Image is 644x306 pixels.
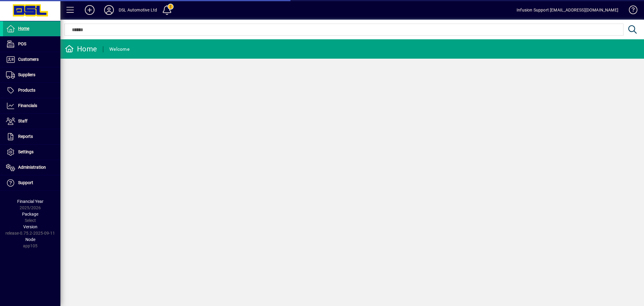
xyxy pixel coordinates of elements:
[18,41,26,46] span: POS
[99,5,119,15] button: Profile
[3,83,60,98] a: Products
[80,5,99,15] button: Add
[624,1,636,21] a: Knowledge Base
[3,98,60,113] a: Financials
[119,5,157,15] div: DSL Automotive Ltd
[18,149,34,154] span: Settings
[18,57,39,62] span: Customers
[18,103,37,108] span: Financials
[3,175,60,190] a: Support
[3,145,60,160] a: Settings
[18,180,33,185] span: Support
[18,26,29,31] span: Home
[109,44,130,54] div: Welcome
[3,67,60,83] a: Suppliers
[23,224,37,229] span: Version
[65,44,97,54] div: Home
[25,237,35,242] span: Node
[3,129,60,144] a: Reports
[3,114,60,129] a: Staff
[3,160,60,175] a: Administration
[18,119,27,123] span: Staff
[18,72,35,77] span: Suppliers
[517,5,618,15] div: Infusion Support [EMAIL_ADDRESS][DOMAIN_NAME]
[18,88,35,93] span: Products
[17,199,43,204] span: Financial Year
[18,134,33,139] span: Reports
[22,212,38,216] span: Package
[3,52,60,67] a: Customers
[18,165,46,170] span: Administration
[3,37,60,52] a: POS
